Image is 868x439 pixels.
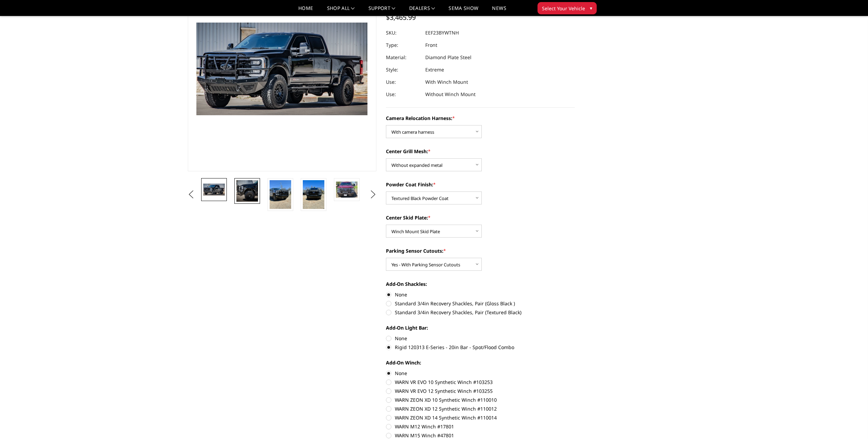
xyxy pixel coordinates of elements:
label: Add-On Light Bar: [386,324,575,331]
a: Home [298,6,313,16]
button: Previous [186,189,196,200]
button: Select Your Vehicle [537,2,597,14]
label: WARN VR EVO 12 Synthetic Winch #103255 [386,387,575,395]
label: None [386,370,575,377]
label: WARN M12 Winch #17801 [386,423,575,430]
a: Dealers [409,6,435,16]
dd: Without Winch Mount [425,88,476,101]
label: Add-On Winch: [386,359,575,366]
label: WARN ZEON XD 10 Synthetic Winch #110010 [386,396,575,403]
a: News [492,6,506,16]
dd: Diamond Plate Steel [425,51,471,64]
button: Next [368,189,378,200]
a: shop all [327,6,355,16]
label: Center Skid Plate: [386,214,575,221]
dd: EEF23BYWTNH [425,27,459,39]
label: WARN ZEON XD 14 Synthetic Winch #110014 [386,414,575,421]
dt: Use: [386,76,420,88]
label: None [386,291,575,298]
dt: Use: [386,88,420,101]
label: WARN VR EVO 10 Synthetic Winch #103253 [386,378,575,386]
img: 2023-2025 Ford F250-350 - T2 Series - Extreme Front Bumper (receiver or winch) [336,182,358,198]
label: Powder Coat Finish: [386,181,575,188]
label: Parking Sensor Cutouts: [386,247,575,254]
span: Select Your Vehicle [542,5,585,12]
label: WARN ZEON XD 12 Synthetic Winch #110012 [386,405,575,412]
span: ▾ [590,4,592,12]
dt: Material: [386,51,420,64]
iframe: Chat Widget [834,406,868,439]
img: 2023-2025 Ford F250-350 - T2 Series - Extreme Front Bumper (receiver or winch) [236,180,258,202]
dd: With Winch Mount [425,76,468,88]
span: $3,465.99 [386,13,416,22]
img: 2023-2025 Ford F250-350 - T2 Series - Extreme Front Bumper (receiver or winch) [203,184,225,195]
a: SEMA Show [449,6,478,16]
dt: Type: [386,39,420,51]
label: WARN M15 Winch #47801 [386,432,575,439]
img: 2023-2025 Ford F250-350 - T2 Series - Extreme Front Bumper (receiver or winch) [303,180,324,209]
label: Camera Relocation Harness: [386,115,575,122]
label: Center Grill Mesh: [386,148,575,155]
label: Add-On Shackles: [386,280,575,288]
label: Rigid 120313 E-Series - 20in Bar - Spot/Flood Combo [386,344,575,351]
dd: Extreme [425,64,444,76]
label: Standard 3/4in Recovery Shackles, Pair (Gloss Black ) [386,300,575,307]
label: Standard 3/4in Recovery Shackles, Pair (Textured Black) [386,309,575,316]
img: 2023-2025 Ford F250-350 - T2 Series - Extreme Front Bumper (receiver or winch) [270,180,291,209]
dt: SKU: [386,27,420,39]
label: None [386,335,575,342]
dt: Style: [386,64,420,76]
dd: Front [425,39,437,51]
a: Support [368,6,396,16]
